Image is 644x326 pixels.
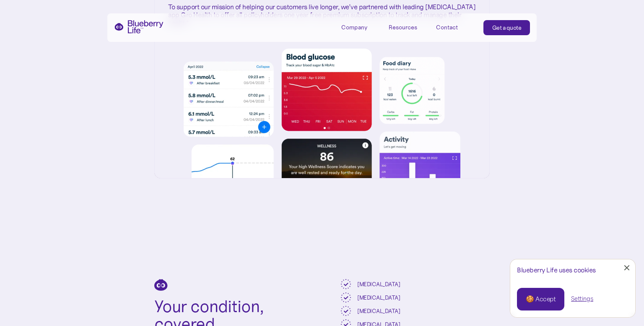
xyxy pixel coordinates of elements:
[114,20,164,34] a: home
[389,20,426,34] div: Resources
[341,20,379,34] div: Company
[526,295,556,304] div: 🍪 Accept
[357,294,400,301] div: [MEDICAL_DATA]
[571,295,593,303] a: Settings
[618,259,635,276] a: Close Cookie Popup
[436,24,458,31] div: Contact
[436,20,474,34] a: Contact
[168,3,476,27] p: To support our mission of helping our customers live longer, we’ve partnered with leading [MEDICA...
[357,308,400,315] div: [MEDICAL_DATA]
[492,23,522,32] div: Get a quote
[517,288,564,310] a: 🍪 Accept
[517,266,628,274] div: Blueberry Life uses cookies
[341,24,367,31] div: Company
[357,281,400,288] div: [MEDICAL_DATA]
[483,20,530,35] a: Get a quote
[627,268,627,268] div: Close Cookie Popup
[389,24,417,31] div: Resources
